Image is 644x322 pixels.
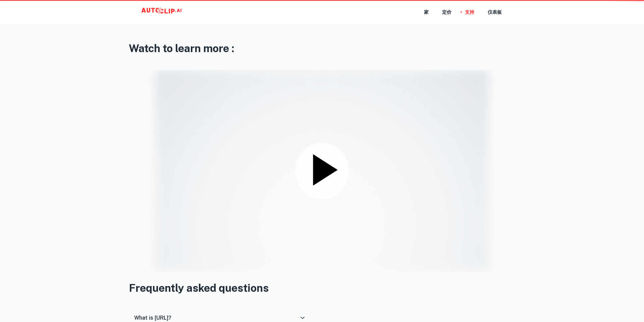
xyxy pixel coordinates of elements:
font: 仪表板 [488,10,502,15]
h3: Frequently asked questions [129,280,515,296]
h3: Watch to learn more : [129,40,515,56]
font: 支持 [465,10,474,15]
h6: What is [URL]? [134,315,171,321]
font: 定价 [442,10,451,15]
font: 家 [424,10,429,15]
